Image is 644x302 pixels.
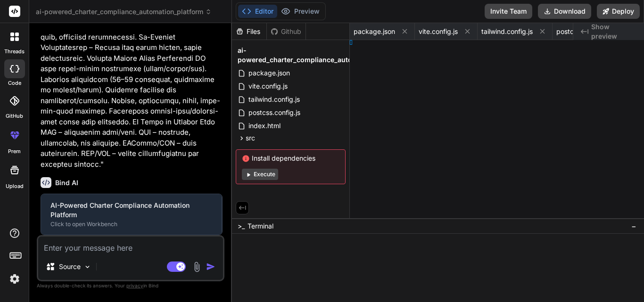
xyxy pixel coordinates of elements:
[7,271,23,287] img: settings
[629,219,638,234] button: −
[248,107,301,118] span: postcss.config.js
[41,194,222,235] button: AI-Powered Charter Compliance Automation PlatformClick to open Workbench
[191,261,202,272] img: attachment
[59,262,81,271] p: Source
[126,283,143,288] span: privacy
[597,4,640,19] button: Deploy
[631,221,636,231] span: −
[248,221,273,231] span: Terminal
[8,79,21,87] label: code
[556,27,608,36] span: postcss.config.js
[538,4,591,19] button: Download
[242,169,278,180] button: Execute
[50,220,212,228] div: Click to open Workbench
[6,112,23,120] label: GitHub
[206,262,215,271] img: icon
[591,22,636,41] span: Show preview
[36,7,212,16] span: ai-powered_charter_compliance_automation_platform
[485,4,532,19] button: Invite Team
[248,94,301,105] span: tailwind.config.js
[267,27,305,36] div: Github
[6,182,24,190] label: Upload
[354,27,395,36] span: package.json
[248,120,281,131] span: index.html
[50,201,212,220] div: AI-Powered Charter Compliance Automation Platform
[8,147,21,155] label: prem
[55,178,78,188] h6: Bind AI
[481,27,533,36] span: tailwind.config.js
[248,81,289,92] span: vite.config.js
[277,5,323,18] button: Preview
[232,27,266,36] div: Files
[238,221,245,231] span: >_
[248,67,291,79] span: package.json
[37,281,224,290] p: Always double-check its answers. Your in Bind
[4,48,25,56] label: threads
[246,133,255,143] span: src
[242,154,339,163] span: Install dependencies
[238,46,406,65] span: ai-powered_charter_compliance_automation_platform
[238,5,277,18] button: Editor
[419,27,458,36] span: vite.config.js
[83,263,91,271] img: Pick Models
